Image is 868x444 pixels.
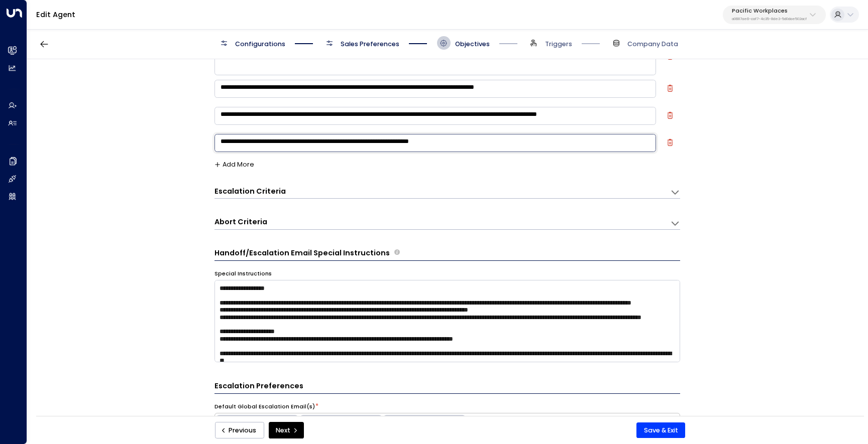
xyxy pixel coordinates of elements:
[341,40,399,49] span: Sales Preferences
[732,8,807,14] p: Pacific Workplaces
[384,415,465,428] div: [PERSON_NAME][EMAIL_ADDRESS][DOMAIN_NAME]
[269,422,304,439] button: Next
[723,6,826,24] button: Pacific Workplacesa0687ae6-caf7-4c35-8de3-5d0dae502acf
[455,40,490,49] span: Objectives
[545,40,572,49] span: Triggers
[636,422,685,438] button: Save & Exit
[214,403,315,411] label: Default Global Escalation Email(s)
[214,217,267,227] h3: Abort Criteria
[214,186,286,197] h3: Escalation Criteria
[216,415,298,428] div: [PERSON_NAME][EMAIL_ADDRESS][DOMAIN_NAME]
[394,248,400,259] span: Provide any specific instructions for the content of handoff or escalation emails. These notes gu...
[36,10,75,20] a: Edit Agent
[215,422,264,439] button: Previous
[214,161,255,168] button: Add More
[214,381,680,394] h3: Escalation Preferences
[214,270,272,278] label: Special Instructions
[300,415,382,428] div: [PERSON_NAME][EMAIL_ADDRESS][DOMAIN_NAME]
[627,40,678,49] span: Company Data
[732,17,807,21] p: a0687ae6-caf7-4c35-8de3-5d0dae502acf
[214,186,680,199] div: Escalation CriteriaDefine the scenarios in which the AI agent should escalate the conversation to...
[661,415,675,429] button: Clear
[214,248,390,259] h3: Handoff/Escalation Email Special Instructions
[235,40,285,49] span: Configurations
[214,217,680,229] div: Abort CriteriaDefine the scenarios in which the AI agent should abort or terminate the conversati...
